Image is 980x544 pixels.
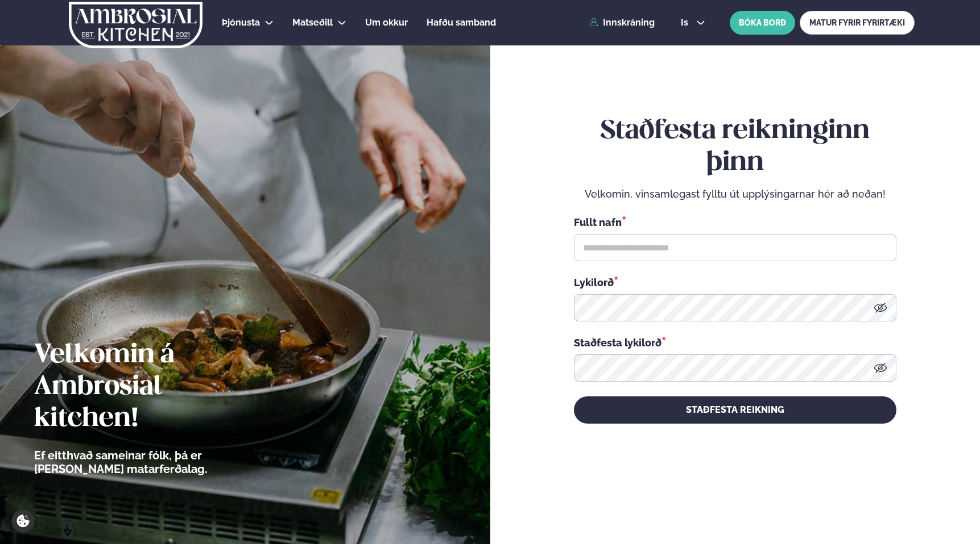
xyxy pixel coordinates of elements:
a: MATUR FYRIR FYRIRTÆKI [800,11,915,35]
span: Um okkur [365,17,408,28]
div: Lykilorð [574,275,896,290]
p: Velkomin, vinsamlegast fylltu út upplýsingarnar hér að neðan! [574,187,896,201]
h2: Staðfesta reikninginn þinn [574,115,896,179]
button: STAÐFESTA REIKNING [574,396,896,424]
a: Innskráning [589,18,655,28]
p: Ef eitthvað sameinar fólk, þá er [PERSON_NAME] matarferðalag. [34,449,270,476]
a: Cookie settings [11,509,35,533]
div: Fullt nafn [574,215,896,229]
span: Þjónusta [222,17,260,28]
span: is [681,18,692,27]
button: is [672,18,714,27]
span: Hafðu samband [427,17,496,28]
div: Staðfesta lykilorð [574,335,896,350]
a: Matseðill [292,16,333,30]
button: BÓKA BORÐ [730,11,795,35]
span: Matseðill [292,17,333,28]
img: logo [68,2,204,48]
a: Þjónusta [222,16,260,30]
a: Um okkur [365,16,408,30]
a: Hafðu samband [427,16,496,30]
h2: Velkomin á Ambrosial kitchen! [34,340,270,435]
